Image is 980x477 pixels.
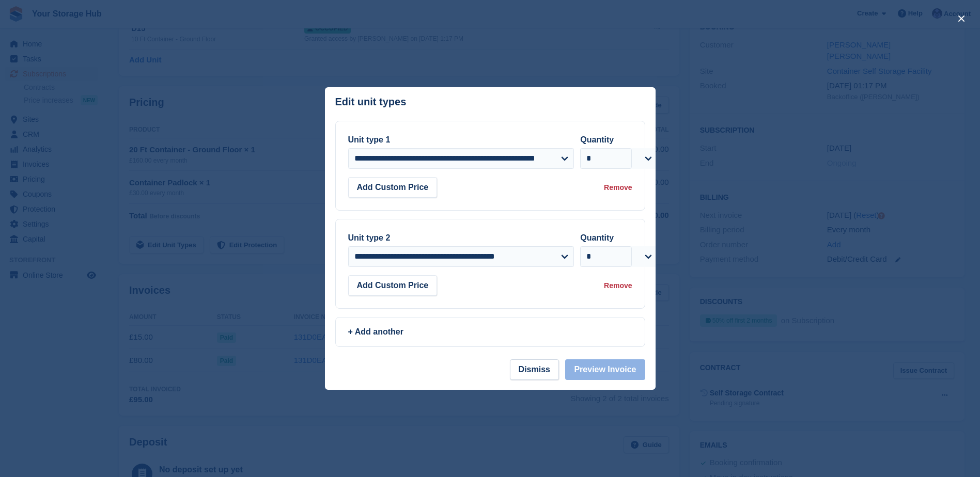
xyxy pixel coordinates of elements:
[348,177,438,198] button: Add Custom Price
[604,280,632,291] div: Remove
[510,359,559,380] button: Dismiss
[580,233,614,242] label: Quantity
[348,233,391,242] label: Unit type 2
[580,135,614,144] label: Quantity
[348,326,632,338] div: + Add another
[348,135,391,144] label: Unit type 1
[953,10,970,27] button: close
[335,317,645,347] a: + Add another
[348,275,438,296] button: Add Custom Price
[335,96,407,108] p: Edit unit types
[565,359,645,380] button: Preview Invoice
[604,182,632,193] div: Remove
